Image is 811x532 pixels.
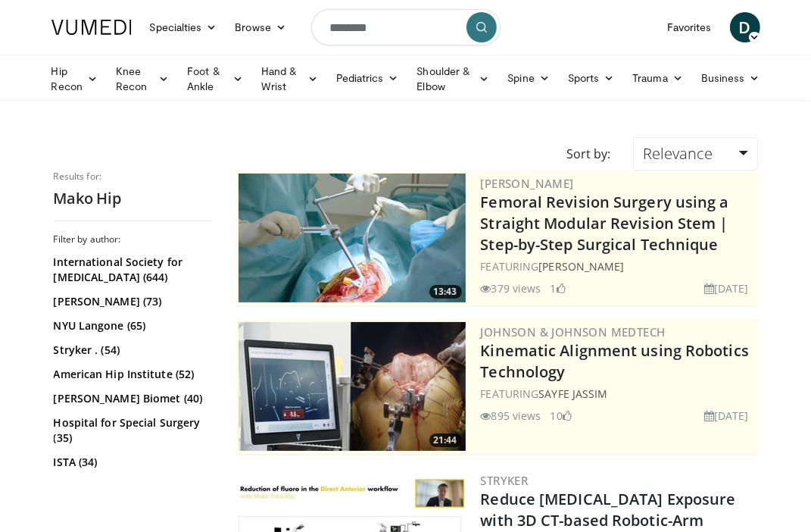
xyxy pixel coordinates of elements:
[54,391,209,406] a: [PERSON_NAME] Biomet (40)
[481,324,666,340] a: Johnson & Johnson MedTech
[54,415,209,446] a: Hospital for Special Surgery (35)
[54,367,209,382] a: American Hip Institute (52)
[692,63,769,93] a: Business
[429,285,462,299] span: 13:43
[54,189,213,208] h2: Mako Hip
[327,63,408,93] a: Pediatrics
[481,258,755,274] div: FEATURING
[498,63,558,93] a: Spine
[633,137,757,171] a: Relevance
[239,322,466,451] a: 21:44
[538,259,624,274] a: [PERSON_NAME]
[239,322,466,451] img: 85482610-0380-4aae-aa4a-4a9be0c1a4f1.300x170_q85_crop-smart_upscale.jpg
[429,433,462,447] span: 21:44
[407,64,498,94] a: Shoulder & Elbow
[538,386,607,401] a: Sayfe Jassim
[551,408,572,424] li: 10
[178,64,251,94] a: Foot & Ankle
[481,473,529,488] a: Stryker
[704,408,749,424] li: [DATE]
[54,294,209,309] a: [PERSON_NAME] (73)
[481,280,541,296] li: 379 views
[54,318,209,333] a: NYU Langone (65)
[141,12,226,42] a: Specialties
[54,343,209,358] a: Stryker . (54)
[551,280,566,296] li: 1
[704,280,749,296] li: [DATE]
[54,255,209,285] a: International Society for [MEDICAL_DATA] (644)
[51,20,132,35] img: VuMedi Logo
[252,64,327,94] a: Hand & Wrist
[42,64,107,94] a: Hip Recon
[643,143,713,164] span: Relevance
[481,176,574,191] a: [PERSON_NAME]
[239,174,466,302] img: 4275ad52-8fa6-4779-9598-00e5d5b95857.300x170_q85_crop-smart_upscale.jpg
[239,174,466,302] a: 13:43
[54,455,209,470] a: ISTA (34)
[623,63,692,93] a: Trauma
[54,171,213,183] p: Results for:
[54,233,213,246] h3: Filter by author:
[730,12,760,42] a: D
[107,64,178,94] a: Knee Recon
[481,386,755,402] div: FEATURING
[658,12,721,42] a: Favorites
[559,63,624,93] a: Sports
[226,12,295,42] a: Browse
[555,137,622,171] div: Sort by:
[481,340,749,382] a: Kinematic Alignment using Robotics Technology
[311,9,501,45] input: Search topics, interventions
[481,408,541,424] li: 895 views
[481,192,729,255] a: Femoral Revision Surgery using a Straight Modular Revision Stem | Step-by-Step Surgical Technique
